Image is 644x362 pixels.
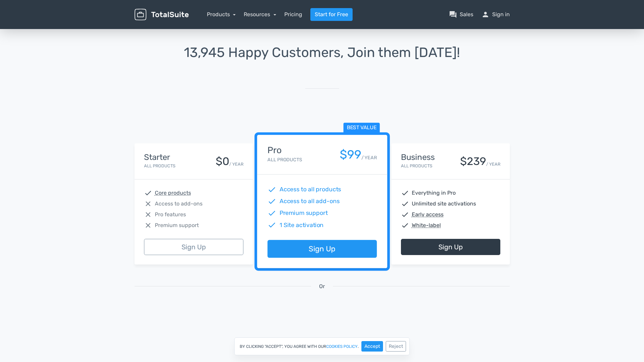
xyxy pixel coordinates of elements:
h4: Pro [267,145,302,155]
button: Accept [361,341,383,352]
span: Premium support [155,221,199,229]
a: Pricing [284,10,302,19]
a: Sign Up [401,239,500,255]
small: / YEAR [229,161,243,167]
abbr: Early access [412,211,444,219]
a: Sign Up [267,240,377,258]
h4: Starter [144,153,175,162]
span: Access to all products [279,185,341,194]
span: check [267,185,276,194]
div: $99 [339,148,361,161]
span: 1 Site activation [279,221,324,229]
a: Sign Up [144,239,243,255]
a: Products [207,11,236,18]
a: personSign in [481,10,510,19]
span: person [481,10,490,19]
a: question_answerSales [449,10,473,19]
span: check [267,209,276,218]
h4: Business [401,153,435,162]
div: By clicking "Accept", you agree with our . [234,337,410,355]
a: Resources [244,11,276,18]
span: check [401,221,409,229]
h1: 13,945 Happy Customers, Join them [DATE]! [135,45,510,60]
span: close [144,221,152,229]
span: close [144,200,152,208]
small: All Products [401,163,432,168]
small: / YEAR [486,161,500,167]
span: Access to add-ons [155,200,202,208]
abbr: Core products [155,189,191,197]
span: Access to all add-ons [279,197,339,206]
span: Pro features [155,211,186,219]
a: cookies policy [326,344,358,349]
span: check [144,189,152,197]
span: Best value [343,123,380,133]
span: check [267,197,276,206]
span: check [401,200,409,208]
abbr: White-label [412,221,441,229]
span: Unlimited site activations [412,200,476,208]
button: Reject [386,341,406,352]
span: check [401,189,409,197]
span: Everything in Pro [412,189,456,197]
div: $239 [460,156,486,167]
a: Start for Free [310,8,353,21]
span: Premium support [279,209,328,218]
small: / YEAR [361,154,377,161]
span: check [267,221,276,229]
small: All Products [144,163,175,168]
span: check [401,211,409,219]
span: close [144,211,152,219]
span: question_answer [449,10,457,19]
img: TotalSuite for WordPress [135,9,189,21]
span: Or [319,282,325,290]
small: All Products [267,157,302,163]
div: $0 [216,156,229,167]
